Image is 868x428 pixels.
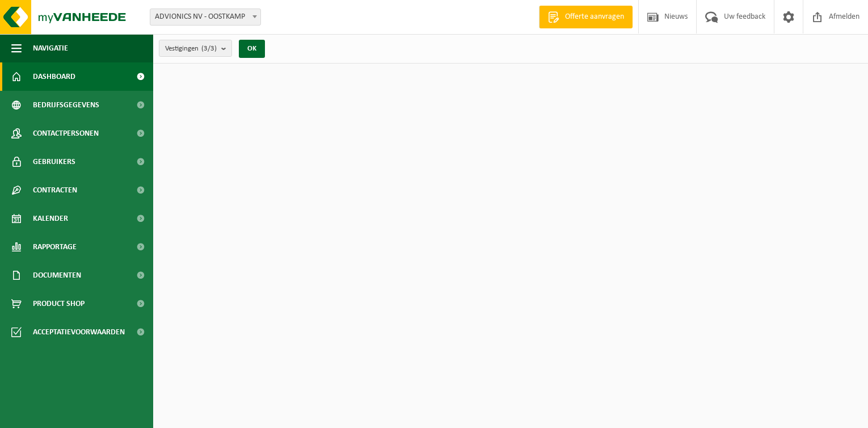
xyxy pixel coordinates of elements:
span: Rapportage [33,233,77,261]
span: ADVIONICS NV - OOSTKAMP [150,9,261,26]
span: Product Shop [33,289,85,318]
button: OK [239,40,265,58]
button: Vestigingen(3/3) [159,40,232,57]
span: Navigatie [33,34,68,62]
span: Contactpersonen [33,119,99,148]
a: Offerte aanvragen [539,6,633,28]
span: Contracten [33,176,77,204]
span: Vestigingen [165,40,217,57]
span: Offerte aanvragen [562,11,627,23]
span: Gebruikers [33,148,75,176]
span: Acceptatievoorwaarden [33,318,125,346]
span: ADVIONICS NV - OOSTKAMP [150,9,260,25]
span: Kalender [33,204,68,233]
span: Dashboard [33,62,75,91]
count: (3/3) [201,45,217,52]
span: Bedrijfsgegevens [33,91,99,119]
span: Documenten [33,261,81,289]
